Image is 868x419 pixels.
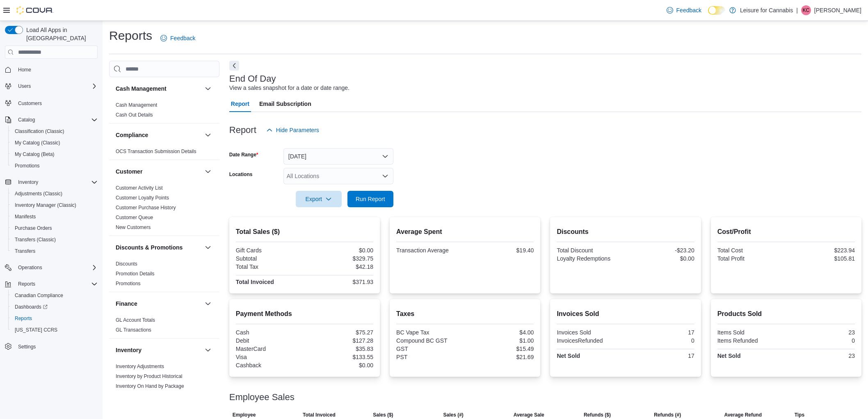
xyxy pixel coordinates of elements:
button: Catalog [15,115,38,125]
span: Reports [11,314,98,323]
h2: Taxes [396,309,534,319]
span: Settings [15,341,98,352]
span: Adjustments (Classic) [15,190,62,197]
div: InvoicesRefunded [557,337,624,344]
span: Reports [15,315,32,322]
div: Visa [236,354,303,360]
span: Inventory [18,179,38,185]
span: Total Invoiced [303,412,336,418]
span: Purchase Orders [11,223,98,233]
div: Customer [109,183,219,236]
span: Promotions [15,163,40,169]
a: Purchase Orders [11,223,55,233]
div: $4.00 [467,329,534,336]
div: 23 [788,353,855,359]
span: Inventory by Product Historical [116,373,183,380]
a: Customer Queue [116,215,153,220]
span: Classification (Classic) [15,128,64,135]
span: Customer Purchase History [116,204,176,211]
span: Operations [18,264,42,271]
button: Reports [15,279,39,289]
span: Refunds ($) [584,412,611,418]
span: Cash Management [116,102,157,108]
span: Customers [18,100,42,107]
button: Inventory [203,345,213,355]
button: [DATE] [283,148,393,165]
a: Customer Loyalty Points [116,195,169,201]
a: Feedback [157,30,199,46]
a: Customers [15,98,45,108]
span: Catalog [15,115,98,125]
span: Cash Out Details [116,112,153,118]
div: $0.00 [306,247,373,254]
p: [PERSON_NAME] [814,5,861,15]
button: Canadian Compliance [8,290,101,301]
strong: Total Invoiced [236,279,274,285]
span: Users [15,81,98,91]
div: $223.94 [788,247,855,254]
button: Transfers [8,245,101,257]
img: Cova [16,6,53,14]
a: Classification (Classic) [11,126,68,136]
span: GL Transactions [116,327,151,333]
h3: Discounts & Promotions [116,243,183,252]
div: Kyna Crumley [801,5,811,15]
button: Compliance [203,130,213,140]
div: Cash [236,329,303,336]
span: Inventory Adjustments [116,363,164,370]
span: Refunds (#) [654,412,681,418]
div: Total Discount [557,247,624,254]
a: My Catalog (Classic) [11,138,64,148]
button: Customers [2,97,101,109]
a: Discounts [116,261,137,267]
a: Settings [15,342,39,352]
span: Operations [15,263,98,272]
label: Locations [229,171,253,178]
a: Adjustments (Classic) [11,189,66,199]
div: $1.00 [467,337,534,344]
p: | [796,5,798,15]
h2: Average Spent [396,227,534,237]
span: GL Account Totals [116,317,155,323]
span: Transfers [15,248,35,254]
span: Inventory Manager (Classic) [11,200,98,210]
span: Tips [795,412,804,418]
div: Transaction Average [396,247,464,254]
a: Promotion Details [116,271,155,277]
button: Home [2,64,101,76]
div: $19.40 [467,247,534,254]
div: 0 [788,337,855,344]
span: Promotions [11,161,98,171]
span: Manifests [15,213,36,220]
span: Export [301,191,337,207]
span: Canadian Compliance [15,292,63,299]
span: Feedback [676,6,701,14]
nav: Complex example [5,60,98,374]
span: My Catalog (Classic) [11,138,98,148]
span: Average Sale [514,412,544,418]
span: Run Report [356,195,385,203]
div: Cash Management [109,100,219,123]
span: KC [803,5,810,15]
span: Inventory Manager (Classic) [15,202,76,208]
div: 0 [627,337,694,344]
span: Sales (#) [443,412,463,418]
span: Customers [15,98,98,108]
div: PST [396,354,464,360]
h2: Invoices Sold [557,309,694,319]
a: My Catalog (Beta) [11,149,58,159]
h2: Products Sold [717,309,855,319]
span: Discounts [116,261,137,267]
button: Purchase Orders [8,222,101,234]
button: Cash Management [116,85,201,93]
a: Customer Activity List [116,185,163,191]
span: Home [15,64,98,75]
div: $133.55 [306,354,373,360]
h2: Payment Methods [236,309,373,319]
button: Cash Management [203,84,213,94]
a: Transfers (Classic) [11,235,59,245]
div: Total Tax [236,263,303,270]
button: Operations [15,263,46,272]
span: Inventory [15,177,98,187]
